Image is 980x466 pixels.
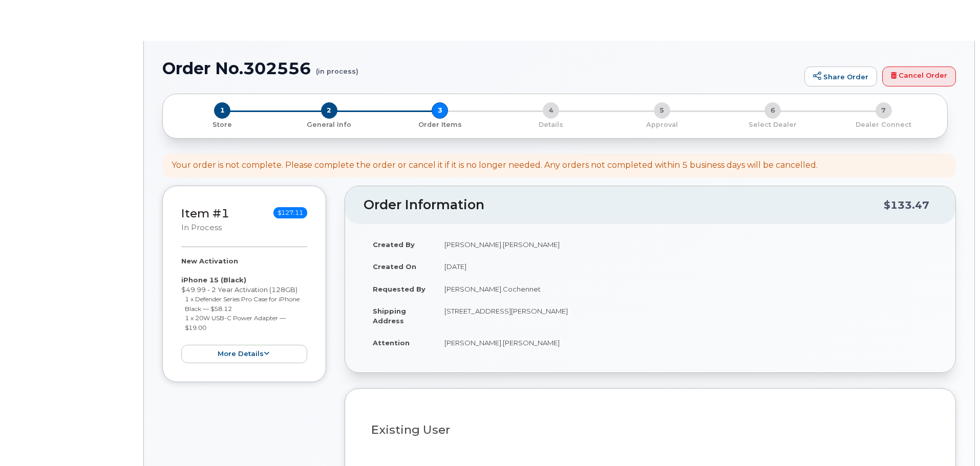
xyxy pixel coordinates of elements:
td: [PERSON_NAME].Cochennet [435,278,937,300]
span: 2 [321,102,337,119]
small: in process [181,223,222,232]
p: Store [175,120,270,129]
strong: Shipping Address [373,307,406,325]
strong: Created By [373,240,415,249]
a: 2 General Info [274,119,385,129]
span: 1 [214,102,230,119]
td: [DATE] [435,255,937,278]
div: Your order is not complete. Please complete the order or cancel it if it is no longer needed. Any... [172,160,818,171]
span: $127.11 [273,207,307,218]
small: 1 x Defender Series Pro Case for iPhone Black — $58.12 [185,295,300,313]
a: Cancel Order [882,66,956,87]
a: Share Order [804,66,877,87]
p: General Info [278,120,381,129]
strong: Created On [373,262,416,271]
strong: iPhone 15 (Black) [181,276,246,284]
td: [PERSON_NAME].[PERSON_NAME] [435,233,937,256]
div: $133.47 [884,195,929,215]
td: [STREET_ADDRESS][PERSON_NAME] [435,300,937,331]
strong: New Activation [181,257,238,265]
small: 1 x 20W USB-C Power Adapter — $19.00 [185,314,286,331]
h3: Existing User [371,424,929,436]
h1: Order No.302556 [162,59,799,77]
div: $49.99 - 2 Year Activation (128GB) [181,256,307,363]
small: (in process) [316,59,358,75]
a: Item #1 [181,206,229,220]
td: [PERSON_NAME].[PERSON_NAME] [435,331,937,354]
a: 1 Store [171,119,274,129]
strong: Requested By [373,285,425,293]
button: more details [181,345,307,364]
h2: Order Information [364,198,884,212]
strong: Attention [373,339,410,347]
